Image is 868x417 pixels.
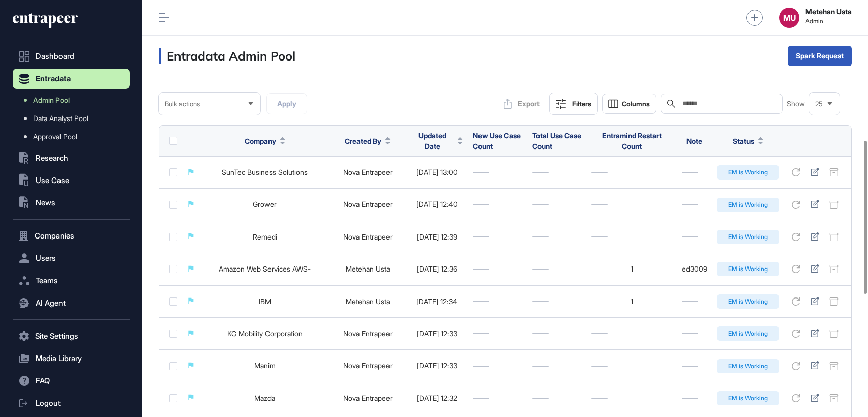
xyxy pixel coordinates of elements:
[259,297,271,306] a: IBM
[591,265,672,273] div: 1
[717,198,779,212] div: EM is Working
[733,136,754,146] span: Status
[18,109,130,128] a: Data Analyst Pool
[602,131,662,151] span: Entramind Restart Count
[346,297,390,306] a: Metehan Usta
[36,254,56,262] span: Users
[733,136,763,146] button: Status
[36,354,82,363] span: Media Library
[36,399,61,407] span: Logout
[411,330,463,338] div: [DATE] 12:33
[245,136,276,146] span: Company
[717,294,779,309] div: EM is Working
[345,136,381,146] span: Created By
[343,168,393,176] a: Nova Entrapeer
[219,264,311,273] a: Amazon Web Services AWS-
[36,176,69,185] span: Use Case
[686,137,702,145] span: Note
[33,96,70,104] span: Admin Pool
[36,52,74,61] span: Dashboard
[18,128,130,146] a: Approval Pool
[717,165,779,180] div: EM is Working
[227,329,303,338] a: KG Mobility Corporation
[343,361,393,370] a: Nova Entrapeer
[682,265,707,273] div: ed3009
[411,394,463,402] div: [DATE] 12:32
[343,329,393,338] a: Nova Entrapeer
[717,359,779,373] div: EM is Working
[411,130,454,152] span: Updated Date
[411,362,463,370] div: [DATE] 12:33
[345,136,391,146] button: Created By
[222,168,308,176] a: SunTec Business Solutions
[18,91,130,109] a: Admin Pool
[253,200,277,208] a: Grower
[717,326,779,341] div: EM is Working
[343,394,393,402] a: Nova Entrapeer
[787,100,805,108] span: Show
[13,326,130,346] button: Site Settings
[13,170,130,191] button: Use Case
[36,277,58,285] span: Teams
[411,297,463,306] div: [DATE] 12:34
[159,48,295,64] h3: Entradata Admin Pool
[165,100,200,108] span: Bulk actions
[411,200,463,208] div: [DATE] 12:40
[36,75,71,83] span: Entradata
[13,193,130,213] button: News
[343,232,393,241] a: Nova Entrapeer
[779,8,799,28] button: MU
[33,114,88,123] span: Data Analyst Pool
[549,93,598,115] button: Filters
[36,154,68,162] span: Research
[717,262,779,276] div: EM is Working
[13,148,130,168] button: Research
[245,136,285,146] button: Company
[602,94,656,114] button: Columns
[13,348,130,369] button: Media Library
[346,264,390,273] a: Metehan Usta
[36,199,55,207] span: News
[35,232,74,240] span: Companies
[13,46,130,67] a: Dashboard
[33,133,77,141] span: Approval Pool
[253,232,277,241] a: Remedi
[411,168,463,176] div: [DATE] 13:00
[815,100,823,108] span: 25
[254,394,275,402] a: Mazda
[13,69,130,89] button: Entradata
[805,8,852,16] strong: Metehan Usta
[36,299,66,307] span: AI Agent
[473,131,521,151] span: New Use Case Count
[411,265,463,273] div: [DATE] 12:36
[13,271,130,291] button: Teams
[572,100,591,108] div: Filters
[788,46,852,66] button: Spark Request
[13,248,130,269] button: Users
[35,332,78,340] span: Site Settings
[343,200,393,208] a: Nova Entrapeer
[717,230,779,244] div: EM is Working
[805,18,852,25] span: Admin
[13,293,130,313] button: AI Agent
[13,371,130,391] button: FAQ
[411,233,463,241] div: [DATE] 12:39
[532,131,581,151] span: Total Use Case Count
[622,100,650,108] span: Columns
[36,377,50,385] span: FAQ
[13,226,130,246] button: Companies
[498,94,545,114] button: Export
[411,130,463,152] button: Updated Date
[717,391,779,405] div: EM is Working
[254,361,276,370] a: Manim
[13,393,130,413] a: Logout
[591,297,672,306] div: 1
